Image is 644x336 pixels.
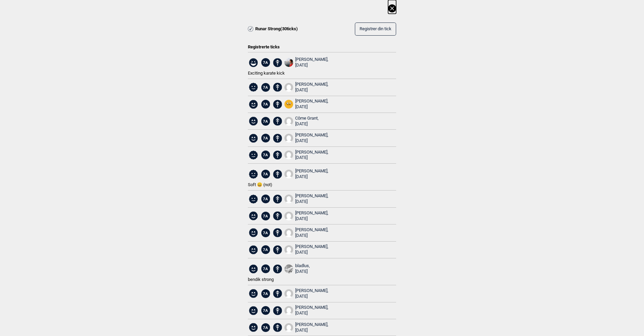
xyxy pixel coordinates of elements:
div: [PERSON_NAME], [295,168,328,180]
div: [PERSON_NAME], [295,98,328,110]
div: [PERSON_NAME], [295,244,328,255]
div: [DATE] [295,250,328,255]
div: [DATE] [295,233,328,239]
span: Registrer din tick [360,27,391,32]
div: [DATE] [295,328,328,333]
div: [PERSON_NAME], [295,210,328,222]
a: User fallback1[PERSON_NAME], [DATE] [284,244,329,255]
img: 96237517 3053624591380607 2383231920386342912 n [284,58,293,67]
img: User fallback1 [284,289,293,298]
img: User fallback1 [284,245,293,254]
div: [PERSON_NAME], [295,132,328,144]
div: [DATE] [295,62,328,68]
div: [DATE] [295,87,328,93]
span: 7A [261,117,270,126]
div: [PERSON_NAME], [295,288,328,299]
span: 7A [261,58,270,67]
img: User fallback1 [284,323,293,332]
div: [PERSON_NAME], [295,227,328,239]
div: [PERSON_NAME], [295,193,328,205]
img: User fallback1 [284,151,293,159]
img: User fallback1 [284,83,293,92]
span: 7A [261,151,270,159]
img: User fallback1 [284,170,293,178]
span: 7A [261,195,270,203]
div: [DATE] [295,155,328,161]
a: User fallback1[PERSON_NAME], [DATE] [284,288,329,299]
a: User fallback1[PERSON_NAME], [DATE] [284,305,329,316]
a: User fallback1[PERSON_NAME], [DATE] [284,132,329,144]
div: [PERSON_NAME], [295,305,328,316]
span: 7A [261,264,270,273]
button: Registrer din tick [355,23,396,36]
a: Jake square[PERSON_NAME], [DATE] [284,98,329,110]
a: User fallback1[PERSON_NAME], [DATE] [284,82,329,93]
img: Jake square [284,100,293,109]
img: User fallback1 [284,228,293,237]
a: User fallback1[PERSON_NAME], [DATE] [284,168,329,180]
a: User fallback1[PERSON_NAME], [DATE] [284,150,329,161]
div: Registrerte ticks [248,40,396,50]
div: [DATE] [295,138,328,144]
span: 7A [261,245,270,254]
div: [PERSON_NAME], [295,150,328,161]
span: Soft 😄 (not) [248,182,272,187]
span: 7A [261,228,270,237]
span: 7A [261,100,270,109]
a: User fallback1[PERSON_NAME], [DATE] [284,227,329,239]
div: [DATE] [295,269,310,275]
div: [DATE] [295,294,328,299]
div: bladlus, [295,263,310,275]
a: User fallback1[PERSON_NAME], [DATE] [284,193,329,205]
img: User fallback1 [284,134,293,142]
span: Runar Strong ( 30 ticks) [255,26,298,32]
img: User fallback1 [284,306,293,315]
img: User fallback1 [284,212,293,220]
span: 7A [261,212,270,220]
div: [DATE] [295,104,328,110]
span: 7A [261,323,270,332]
div: [PERSON_NAME], [295,322,328,333]
div: [DATE] [295,310,328,316]
img: User fallback1 [284,117,293,126]
img: User fallback1 [284,195,293,203]
a: User fallback1[PERSON_NAME], [DATE] [284,322,329,333]
div: [PERSON_NAME], [295,57,328,68]
div: [DATE] [295,174,328,180]
span: 7A [261,83,270,92]
div: [DATE] [295,199,328,205]
div: [PERSON_NAME], [295,82,328,93]
div: [DATE] [295,216,328,222]
span: 7A [261,289,270,298]
span: 7A [261,306,270,315]
div: Côme Grant, [295,116,319,127]
a: A4 ABD860 CB33 44 B8 A471 723 F1 B4 F5 EECbladlus, [DATE] [284,263,310,275]
img: A4 ABD860 CB33 44 B8 A471 723 F1 B4 F5 EEC [284,264,293,273]
a: User fallback1[PERSON_NAME], [DATE] [284,210,329,222]
span: 7A [261,170,270,178]
span: Exciting karate kick [248,71,285,76]
span: bendik strong [248,277,274,282]
span: 7A [261,134,270,142]
a: 96237517 3053624591380607 2383231920386342912 n[PERSON_NAME], [DATE] [284,57,329,68]
a: User fallback1Côme Grant, [DATE] [284,116,319,127]
div: [DATE] [295,121,319,127]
